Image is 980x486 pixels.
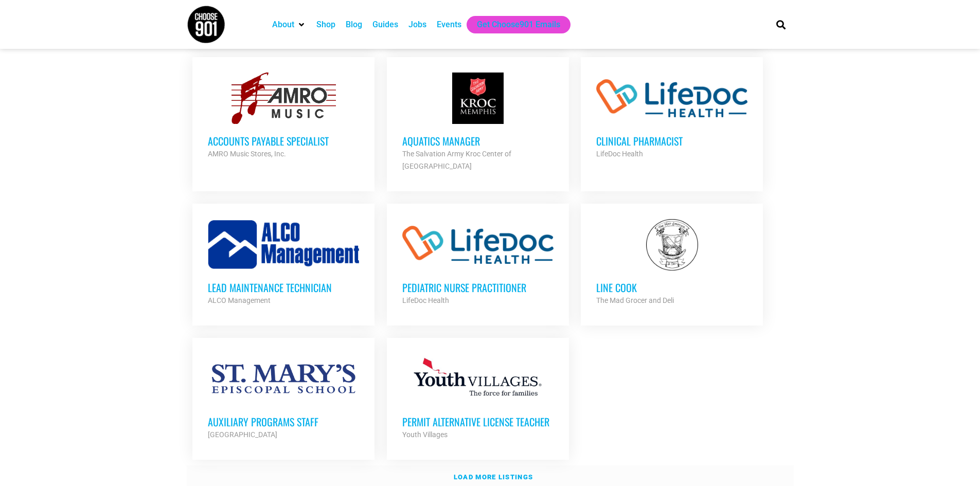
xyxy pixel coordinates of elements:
[596,150,643,158] strong: LifeDoc Health
[772,16,789,33] div: Search
[387,338,569,456] a: Permit Alternative License Teacher Youth Villages
[192,57,375,175] a: Accounts Payable Specialist AMRO Music Stores, Inc.
[267,16,759,33] nav: Main nav
[596,296,674,304] strong: The Mad Grocer and Deli
[208,150,286,158] strong: AMRO Music Stores, Inc.
[192,338,375,456] a: Auxiliary Programs Staff [GEOGRAPHIC_DATA]
[581,57,763,175] a: Clinical Pharmacist LifeDoc Health
[208,296,271,304] strong: ALCO Management
[402,415,554,428] h3: Permit Alternative License Teacher
[596,281,747,294] h3: Line Cook
[596,134,747,148] h3: Clinical Pharmacist
[408,19,426,31] a: Jobs
[477,19,560,31] a: Get Choose901 Emails
[208,430,277,439] strong: [GEOGRAPHIC_DATA]
[402,150,511,170] strong: The Salvation Army Kroc Center of [GEOGRAPHIC_DATA]
[402,430,448,439] strong: Youth Villages
[454,473,533,481] strong: Load more listings
[208,415,359,428] h3: Auxiliary Programs Staff
[316,19,335,31] a: Shop
[402,296,449,304] strong: LifeDoc Health
[387,204,569,322] a: Pediatric Nurse Practitioner LifeDoc Health
[387,57,569,188] a: Aquatics Manager The Salvation Army Kroc Center of [GEOGRAPHIC_DATA]
[267,16,311,33] div: About
[208,281,359,294] h3: Lead Maintenance Technician
[402,134,554,148] h3: Aquatics Manager
[192,204,375,322] a: Lead Maintenance Technician ALCO Management
[208,134,359,148] h3: Accounts Payable Specialist
[272,19,294,31] a: About
[581,204,763,322] a: Line Cook The Mad Grocer and Deli
[372,19,398,31] a: Guides
[437,19,461,31] a: Events
[346,19,362,31] a: Blog
[402,281,554,294] h3: Pediatric Nurse Practitioner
